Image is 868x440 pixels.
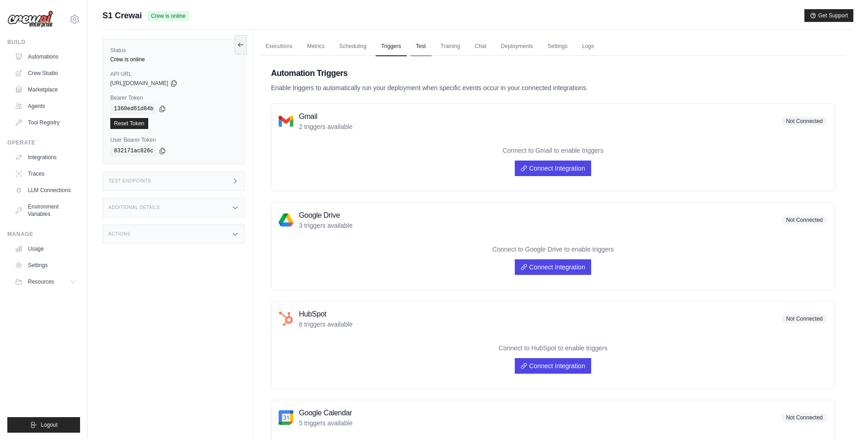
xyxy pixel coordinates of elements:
p: Connect to HubSpot to enable triggers [279,343,827,353]
a: Deployments [496,37,539,56]
h3: Gmail [299,111,353,122]
a: LLM Connections [11,183,80,198]
a: Connect Integration [515,358,591,374]
a: Metrics [302,37,330,56]
a: Connect Integration [515,161,591,176]
label: Bearer Token [110,94,237,102]
h2: Automation Triggers [271,67,835,80]
p: 3 triggers available [299,221,353,230]
a: Environment Variables [11,199,80,221]
div: Operate [7,139,80,146]
img: Logo [7,11,53,28]
code: 1360ed61d84b [110,103,157,114]
img: HubSpot [279,311,293,326]
img: Google Drive [279,213,293,227]
span: Not Connected [782,117,827,126]
span: Not Connected [782,413,827,422]
span: [URL][DOMAIN_NAME] [110,80,168,87]
h3: Actions [108,231,130,237]
a: Integrations [11,150,80,165]
a: Traces [11,166,80,181]
h3: Additional Details [108,205,160,210]
span: Crew is online [147,11,189,21]
span: Resources [28,278,54,285]
a: Logs [577,37,599,56]
a: Training [435,37,466,56]
div: Build [7,38,80,46]
img: Google Calendar [279,410,293,425]
label: API URL [110,70,237,78]
a: Test [410,37,431,56]
a: Scheduling [334,37,372,56]
p: 5 triggers available [299,419,353,428]
h3: Test Endpoints [108,178,151,184]
span: Not Connected [782,215,827,225]
p: Enable triggers to automatically run your deployment when specific events occur in your connected... [271,83,835,92]
div: Manage [7,231,80,238]
a: Reset Token [110,118,148,129]
button: Logout [7,417,80,433]
p: 2 triggers available [299,122,353,131]
a: Usage [11,241,80,256]
span: Not Connected [782,314,827,323]
a: Automations [11,49,80,64]
label: User Bearer Token [110,136,237,144]
p: Connect to Google Drive to enable triggers [279,245,827,254]
a: Tool Registry [11,115,80,130]
label: Status [110,47,237,54]
span: S1 Crewai [102,9,142,22]
img: Gmail [279,114,293,129]
a: Settings [11,258,80,273]
a: Executions [260,37,298,56]
h3: Google Drive [299,210,353,221]
h3: HubSpot [299,309,353,320]
p: Connect to Gmail to enable triggers [279,146,827,155]
a: Settings [542,37,573,56]
a: Agents [11,99,80,113]
span: Logout [41,421,58,429]
a: Crew Studio [11,66,80,80]
a: Chat [469,37,491,56]
code: 832171ac826c [110,145,157,156]
h3: Google Calendar [299,408,353,419]
button: Resources [11,274,80,289]
a: Triggers [376,37,407,56]
p: 6 triggers available [299,320,353,329]
a: Connect Integration [515,259,591,275]
a: Marketplace [11,82,80,97]
button: Get Support [804,9,853,22]
div: Crew is online [110,56,237,63]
